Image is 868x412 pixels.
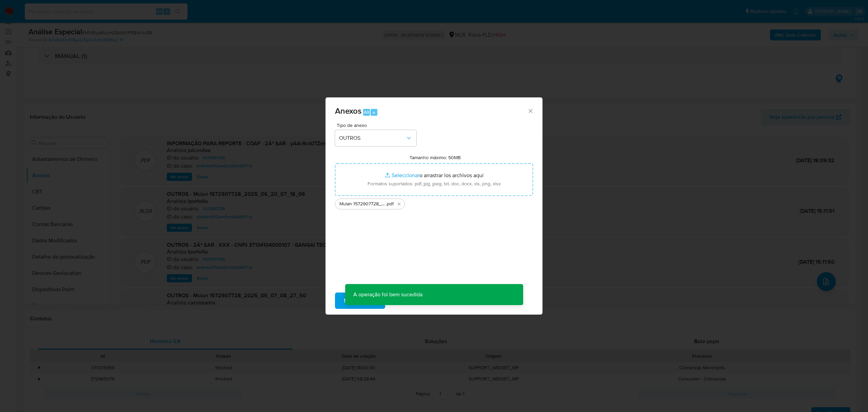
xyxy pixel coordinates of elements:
[373,109,375,115] span: a
[339,201,386,207] span: Mulan 1572907728_2025_09_26_10_13_45 GANGAI TECNOLOGIA LTDA
[335,130,416,146] button: OUTROS
[344,293,376,308] span: Subir arquivo
[386,201,394,207] span: .pdf
[337,123,418,128] span: Tipo de anexo
[410,154,461,161] label: Tamanho máximo: 50MB
[527,108,533,114] button: Cerrar
[339,135,406,142] span: OUTROS
[345,284,431,305] p: A operação foi bem sucedida
[335,293,385,309] button: Subir arquivo
[397,293,419,308] span: Cancelar
[364,109,369,115] span: Alt
[335,105,361,117] span: Anexos
[335,196,533,209] ul: Archivos seleccionados
[395,200,403,208] button: Eliminar Mulan 1572907728_2025_09_26_10_13_45 GANGAI TECNOLOGIA LTDA.pdf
